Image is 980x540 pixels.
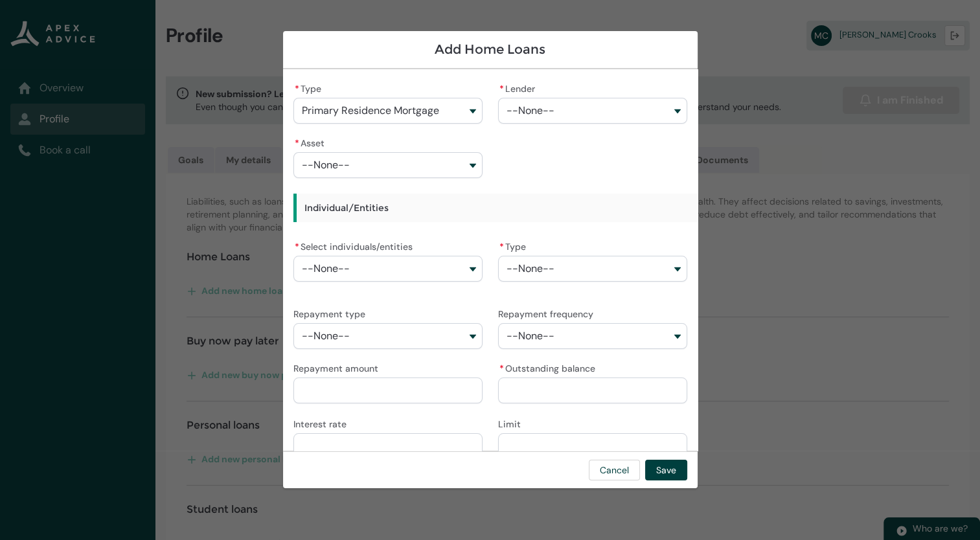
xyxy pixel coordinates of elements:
[293,238,418,253] label: Select individuals/entities
[293,98,483,124] button: Type
[645,460,687,480] button: Save
[302,105,439,117] span: Primary Residence Mortgage
[507,263,554,275] span: --None--
[499,83,504,95] abbr: required
[293,194,915,222] h3: Individual/Entities
[293,256,483,282] button: Select individuals/entities
[498,98,687,124] button: Lender
[498,238,531,253] label: Type
[293,41,687,58] h1: Add Home Loans
[498,256,687,282] button: Type
[302,330,350,342] span: --None--
[507,330,554,342] span: --None--
[498,415,526,431] label: Limit
[589,460,640,480] button: Cancel
[295,83,299,95] abbr: required
[499,363,504,374] abbr: required
[498,80,540,95] label: Lender
[293,323,483,349] button: Repayment type
[507,105,554,117] span: --None--
[293,305,370,321] label: Repayment type
[498,305,598,321] label: Repayment frequency
[293,415,352,431] label: Interest rate
[293,359,383,375] label: Repayment amount
[295,241,299,253] abbr: required
[295,137,299,149] abbr: required
[302,263,350,275] span: --None--
[498,323,687,349] button: Repayment frequency
[499,241,504,253] abbr: required
[302,159,350,171] span: --None--
[293,152,483,178] button: Asset
[293,134,330,150] label: Asset
[293,80,326,95] label: Type
[498,359,600,375] label: Outstanding balance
